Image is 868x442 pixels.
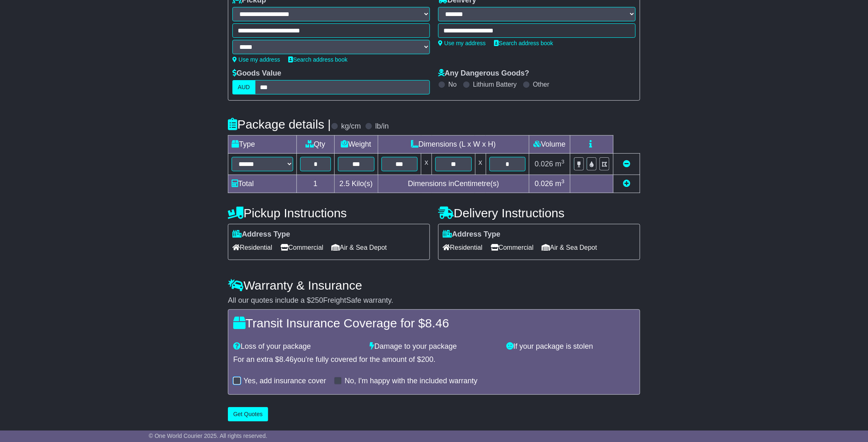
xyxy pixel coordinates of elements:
label: Any Dangerous Goods? [438,69,529,78]
td: Kilo(s) [334,175,378,193]
td: Type [228,136,297,154]
td: Volume [529,136,570,154]
td: Qty [297,136,335,154]
label: Lithium Battery [473,81,517,88]
label: Other [533,81,549,88]
a: Remove this item [623,160,630,168]
label: kg/cm [341,122,361,131]
sup: 3 [561,159,565,165]
div: Damage to your package [366,342,503,351]
td: Total [228,175,297,193]
span: Commercial [491,241,533,254]
a: Add new item [623,180,630,188]
label: lb/in [375,122,389,131]
span: m [555,180,565,188]
td: Dimensions (L x W x H) [378,136,529,154]
label: AUD [232,80,255,94]
button: Get Quotes [228,407,268,421]
td: 1 [297,175,335,193]
a: Use my address [438,40,486,46]
span: 250 [311,296,323,304]
td: Weight [334,136,378,154]
h4: Transit Insurance Coverage for $ [233,316,635,330]
label: Yes, add insurance cover [243,377,326,386]
span: 0.026 [535,180,553,188]
div: All our quotes include a $ FreightSafe warranty. [228,296,640,305]
h4: Pickup Instructions [228,206,430,220]
span: 200 [421,355,434,364]
span: Residential [443,241,482,254]
div: If your package is stolen [502,342,639,351]
span: m [555,160,565,168]
label: Goods Value [232,69,281,78]
span: © One World Courier 2025. All rights reserved. [149,433,267,439]
td: x [475,154,486,175]
div: For an extra $ you're fully covered for the amount of $ . [233,355,635,364]
label: No [448,81,457,88]
span: 0.026 [535,160,553,168]
h4: Package details | [228,117,331,131]
td: Dimensions in Centimetre(s) [378,175,529,193]
a: Search address book [288,56,347,63]
sup: 3 [561,178,565,184]
span: Air & Sea Depot [542,241,597,254]
span: Commercial [280,241,323,254]
span: 2.5 [340,180,350,188]
h4: Warranty & Insurance [228,279,640,292]
a: Search address book [494,40,553,46]
label: Address Type [443,230,501,239]
h4: Delivery Instructions [438,206,640,220]
span: 8.46 [279,355,294,364]
div: Loss of your package [229,342,366,351]
span: 8.46 [425,316,449,330]
td: x [421,154,432,175]
label: No, I'm happy with the included warranty [344,377,478,386]
span: Residential [232,241,272,254]
a: Use my address [232,56,280,63]
label: Address Type [232,230,290,239]
span: Air & Sea Depot [332,241,387,254]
